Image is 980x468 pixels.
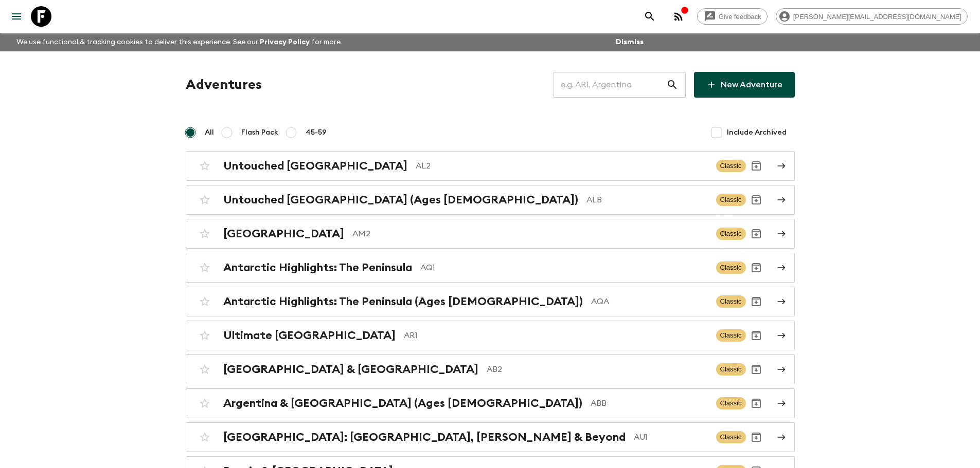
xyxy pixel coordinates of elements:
[306,127,327,138] span: 45-59
[186,253,795,283] a: Antarctic Highlights: The PeninsulaAQ1ClassicArchive
[186,388,795,418] a: Argentina & [GEOGRAPHIC_DATA] (Ages [DEMOGRAPHIC_DATA])ABBClassicArchive
[352,228,708,240] p: AM2
[716,228,746,240] span: Classic
[716,295,746,308] span: Classic
[186,151,795,181] a: Untouched [GEOGRAPHIC_DATA]AL2ClassicArchive
[716,160,746,172] span: Classic
[694,72,795,98] a: New Adventure
[6,6,27,27] button: menu
[223,397,582,410] h2: Argentina & [GEOGRAPHIC_DATA] (Ages [DEMOGRAPHIC_DATA])
[186,185,795,215] a: Untouched [GEOGRAPHIC_DATA] (Ages [DEMOGRAPHIC_DATA])ALBClassicArchive
[634,431,708,443] p: AU1
[223,329,396,342] h2: Ultimate [GEOGRAPHIC_DATA]
[776,8,968,25] div: [PERSON_NAME][EMAIL_ADDRESS][DOMAIN_NAME]
[223,159,407,173] h2: Untouched [GEOGRAPHIC_DATA]
[487,363,708,376] p: AB2
[591,397,708,409] p: ABB
[186,287,795,316] a: Antarctic Highlights: The Peninsula (Ages [DEMOGRAPHIC_DATA])AQAClassicArchive
[746,257,767,278] button: Archive
[554,70,666,99] input: e.g. AR1, Argentina
[186,422,795,452] a: [GEOGRAPHIC_DATA]: [GEOGRAPHIC_DATA], [PERSON_NAME] & BeyondAU1ClassicArchive
[205,127,214,138] span: All
[716,397,746,409] span: Classic
[186,219,795,249] a: [GEOGRAPHIC_DATA]AM2ClassicArchive
[746,325,767,346] button: Archive
[591,295,708,308] p: AQA
[223,363,478,376] h2: [GEOGRAPHIC_DATA] & [GEOGRAPHIC_DATA]
[716,261,746,274] span: Classic
[746,393,767,414] button: Archive
[746,359,767,380] button: Archive
[416,160,708,172] p: AL2
[223,261,412,274] h2: Antarctic Highlights: The Peninsula
[420,261,708,274] p: AQ1
[697,8,768,25] a: Give feedback
[223,295,583,308] h2: Antarctic Highlights: The Peninsula (Ages [DEMOGRAPHIC_DATA])
[788,13,967,21] span: [PERSON_NAME][EMAIL_ADDRESS][DOMAIN_NAME]
[746,223,767,244] button: Archive
[716,431,746,443] span: Classic
[716,363,746,376] span: Classic
[639,6,660,27] button: search adventures
[260,39,310,46] a: Privacy Policy
[186,321,795,350] a: Ultimate [GEOGRAPHIC_DATA]AR1ClassicArchive
[716,329,746,342] span: Classic
[241,127,278,138] span: Flash Pack
[186,74,262,95] h1: Adventures
[746,291,767,312] button: Archive
[746,190,767,210] button: Archive
[746,427,767,447] button: Archive
[223,430,626,444] h2: [GEOGRAPHIC_DATA]: [GEOGRAPHIC_DATA], [PERSON_NAME] & Beyond
[12,33,346,51] p: We use functional & tracking cookies to deliver this experience. See our for more.
[716,194,746,206] span: Classic
[746,156,767,176] button: Archive
[186,354,795,384] a: [GEOGRAPHIC_DATA] & [GEOGRAPHIC_DATA]AB2ClassicArchive
[727,127,787,138] span: Include Archived
[586,194,708,206] p: ALB
[223,193,578,207] h2: Untouched [GEOGRAPHIC_DATA] (Ages [DEMOGRAPHIC_DATA])
[404,329,708,342] p: AR1
[613,35,646,49] button: Dismiss
[713,13,767,21] span: Give feedback
[223,227,344,240] h2: [GEOGRAPHIC_DATA]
